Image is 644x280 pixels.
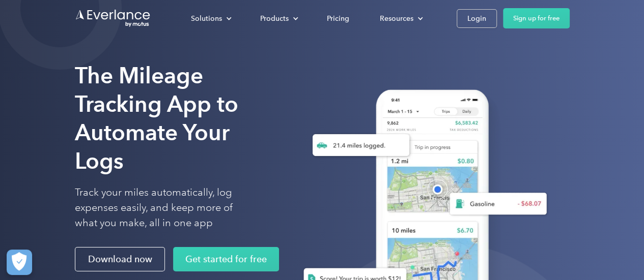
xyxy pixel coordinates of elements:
[370,10,431,27] div: Resources
[457,9,497,28] a: Login
[7,250,32,275] button: Cookies Settings
[327,12,349,25] div: Pricing
[503,8,570,28] a: Sign up for free
[380,12,413,25] div: Resources
[191,12,222,25] div: Solutions
[250,10,306,27] div: Products
[75,9,151,28] a: Go to homepage
[181,10,240,27] div: Solutions
[317,10,359,27] a: Pricing
[467,12,486,25] div: Login
[75,62,238,174] strong: The Mileage Tracking App to Automate Your Logs
[75,185,257,231] p: Track your miles automatically, log expenses easily, and keep more of what you make, all in one app
[75,247,165,271] a: Download now
[260,12,289,25] div: Products
[173,247,279,271] a: Get started for free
